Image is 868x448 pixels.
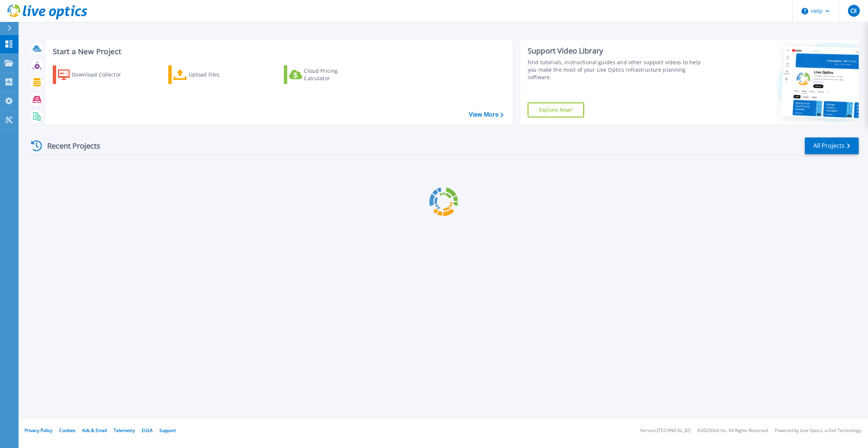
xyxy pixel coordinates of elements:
span: OI [851,8,856,14]
a: Ads & Email [82,427,107,434]
div: Cloud Pricing Calculator [304,67,363,82]
div: Support Video Library [528,46,702,56]
a: EULA [142,427,153,434]
li: Version: [TECHNICAL_ID] [640,428,690,433]
a: Explore Now! [528,103,584,117]
a: Telemetry [114,427,135,434]
a: All Projects [805,137,859,154]
div: Upload Files [189,67,248,82]
div: Recent Projects [29,137,110,155]
li: Powered by Live Optics, a Dell Technology [775,428,861,433]
div: Find tutorials, instructional guides and other support videos to help you make the most of your L... [528,59,702,81]
a: Cloud Pricing Calculator [284,65,367,84]
a: Upload Files [168,65,251,84]
a: Support [159,427,176,434]
div: Download Collector [72,67,131,82]
a: Cookies [59,427,75,434]
h3: Start a New Project [53,48,503,56]
li: © 2025 Dell Inc. All Rights Reserved [697,428,768,433]
a: Privacy Policy [25,427,52,434]
a: View More [469,111,503,118]
a: Download Collector [53,65,136,84]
